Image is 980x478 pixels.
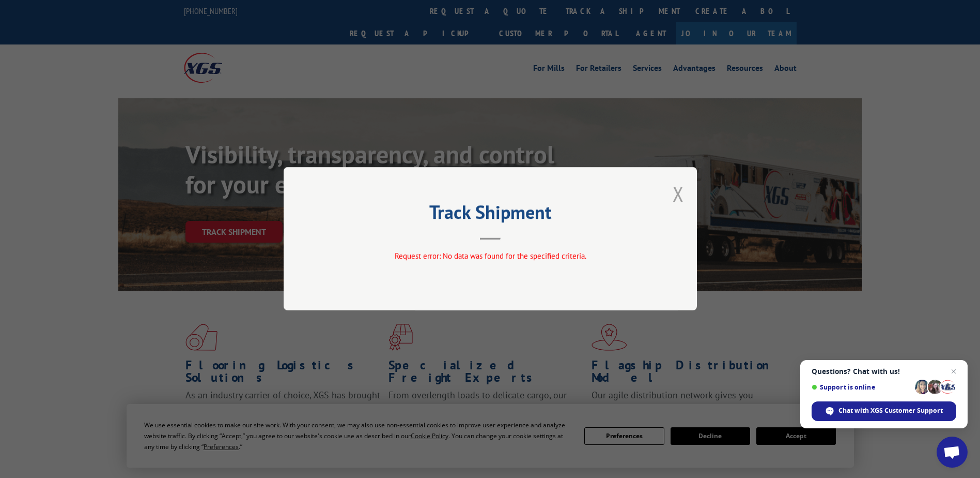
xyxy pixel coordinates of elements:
[673,180,684,207] button: Close modal
[335,205,645,225] h2: Track Shipment
[394,251,586,261] span: Request error: No data was found for the specified criteria.
[812,367,956,376] span: Questions? Chat with us!
[937,437,968,468] div: Open chat
[812,401,956,421] div: Chat with XGS Customer Support
[812,383,911,391] span: Support is online
[947,365,960,378] span: Close chat
[838,406,943,415] span: Chat with XGS Customer Support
